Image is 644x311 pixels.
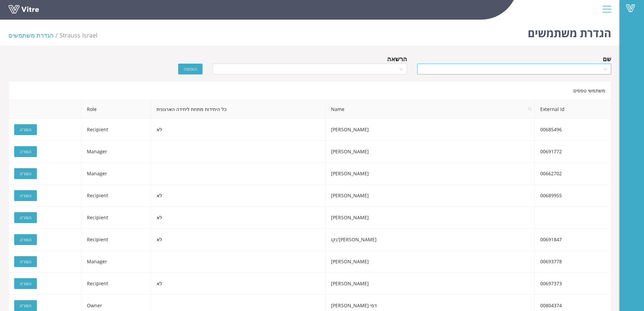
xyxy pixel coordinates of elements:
span: הסרה [20,214,31,221]
button: הסרה [14,146,37,157]
span: Manager [87,170,107,177]
div: הרשאה [387,54,407,64]
td: [PERSON_NAME] [326,207,535,229]
td: [PERSON_NAME] [326,141,535,163]
span: Name [326,100,534,118]
span: הסרה [20,236,31,243]
td: [PERSON_NAME] [326,185,535,207]
span: 00697373 [540,280,562,287]
div: משתמשי טפסים [8,81,611,100]
span: 00689955 [540,192,562,199]
button: הסרה [14,190,37,201]
div: שם [603,54,611,64]
span: Recipient [87,192,108,199]
span: 00691772 [540,148,562,155]
td: לא [151,185,326,207]
td: לא [151,229,326,251]
span: הסרה [20,148,31,155]
th: Role [81,100,151,119]
span: הסרה [20,258,31,265]
span: Owner [87,302,102,309]
td: [PERSON_NAME] [326,251,535,273]
span: 00804374 [540,302,562,309]
td: לא [151,207,326,229]
li: הגדרת משתמשים [8,30,59,40]
span: 00685496 [540,126,562,133]
td: [PERSON_NAME]'נקו [326,229,535,251]
td: לא [151,273,326,295]
span: הסרה [20,192,31,199]
button: הסרה [14,168,37,179]
button: הסרה [14,212,37,223]
span: Recipient [87,214,108,221]
span: Manager [87,148,107,155]
td: [PERSON_NAME] [326,163,535,185]
button: הסרה [14,278,37,289]
span: Recipient [87,280,108,287]
span: Recipient [87,126,108,133]
span: search [528,107,532,111]
span: 00691847 [540,236,562,243]
td: [PERSON_NAME] [326,119,535,141]
h1: הגדרת משתמשים [528,17,611,46]
button: הסרה [14,300,37,311]
button: הוספה [178,64,202,74]
button: הסרה [14,234,37,245]
span: הסרה [20,302,31,309]
span: search [525,100,535,118]
th: External Id [535,100,611,119]
span: הסרה [20,170,31,177]
span: Recipient [87,236,108,243]
td: [PERSON_NAME] [326,273,535,295]
span: 00662702 [540,170,562,177]
span: הסרה [20,280,31,287]
button: הסרה [14,256,37,267]
span: הסרה [20,126,31,133]
span: Manager [87,258,107,265]
span: 00693778 [540,258,562,265]
th: כל היחידות מתחת ליחידה הארגונית [151,100,326,119]
button: הסרה [14,124,37,135]
span: 222 [59,31,98,39]
td: לא [151,119,326,141]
